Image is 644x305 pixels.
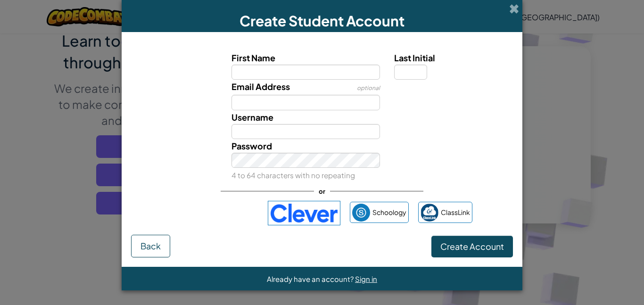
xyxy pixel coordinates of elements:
[140,240,161,251] span: Back
[267,274,355,283] span: Already have an account?
[441,206,470,219] span: ClassLink
[239,12,405,30] span: Create Student Account
[431,236,513,257] button: Create Account
[131,235,170,257] button: Back
[231,81,290,92] span: Email Address
[352,204,370,222] img: schoology.png
[314,184,330,198] span: or
[355,274,377,283] a: Sign in
[440,241,504,252] span: Create Account
[231,140,272,151] span: Password
[167,203,263,223] iframe: Sign in with Google Button
[372,206,406,219] span: Schoology
[394,52,435,63] span: Last Initial
[268,201,340,225] img: clever-logo-blue.png
[231,52,275,63] span: First Name
[231,171,355,180] small: 4 to 64 characters with no repeating
[231,112,273,123] span: Username
[421,204,438,222] img: classlink-logo-small.png
[357,84,380,91] span: optional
